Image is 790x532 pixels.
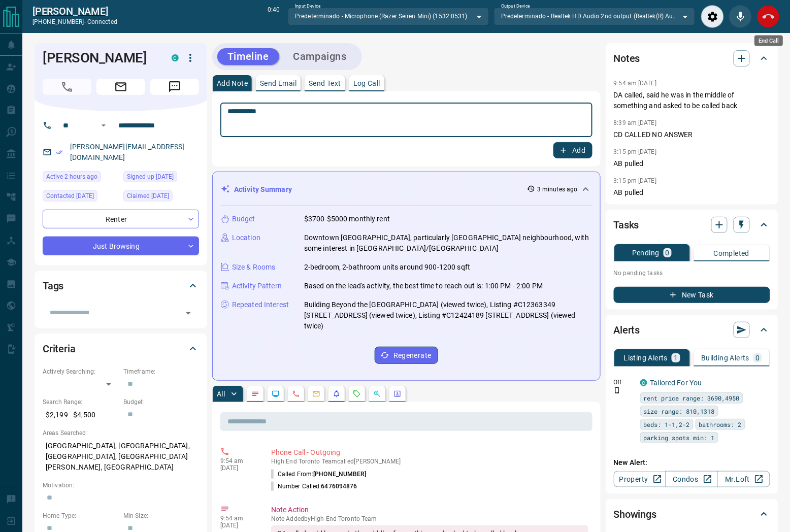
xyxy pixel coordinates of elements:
[537,185,577,194] p: 3 minutes ago
[271,458,588,465] p: High End Toronto Team called [PERSON_NAME]
[292,390,300,398] svg: Calls
[232,300,289,310] p: Repeated Interest
[614,50,640,66] h2: Notes
[220,522,256,529] p: [DATE]
[614,287,770,303] button: New Task
[393,390,402,398] svg: Agent Actions
[755,354,760,361] p: 0
[701,354,749,361] p: Building Alerts
[123,511,199,520] p: Min Size:
[56,149,63,156] svg: Email Verified
[43,481,199,490] p: Motivation:
[674,354,678,361] p: 1
[501,3,530,10] label: Output Device
[375,347,438,364] button: Regenerate
[624,354,668,361] p: Listing Alerts
[123,367,199,376] p: Timeframe:
[640,379,647,386] div: condos.ca
[260,80,297,87] p: Send Email
[271,447,588,458] p: Phone Call - Outgoing
[43,210,199,228] div: Renter
[232,232,260,243] p: Location
[614,213,770,237] div: Tasks
[43,171,118,185] div: Tue Oct 14 2025
[614,119,657,126] p: 8:39 am [DATE]
[614,265,770,281] p: No pending tasks
[172,54,179,61] div: condos.ca
[614,90,770,111] p: DA called, said he was in the middle of something and asked to be called back
[43,237,199,255] div: Just Browsing
[632,249,660,256] p: Pending
[614,129,770,140] p: CD CALLED NO ANSWER
[220,457,256,464] p: 9:54 am
[97,119,110,131] button: Open
[43,367,118,376] p: Actively Searching:
[553,142,592,158] button: Add
[46,172,97,182] span: Active 2 hours ago
[614,506,657,522] h2: Showings
[43,511,118,520] p: Home Type:
[150,79,199,95] span: Message
[268,5,280,28] p: 0:40
[272,390,280,398] svg: Lead Browsing Activity
[232,262,276,273] p: Size & Rooms
[271,470,366,479] p: Called From:
[304,281,543,291] p: Based on the lead's activity, the best time to reach out is: 1:00 PM - 2:00 PM
[283,48,357,65] button: Campaigns
[494,8,695,25] div: Predeterminado - Realtek HD Audio 2nd output (Realtek(R) Audio)
[271,515,588,522] p: Note Added by High End Toronto Team
[644,393,740,403] span: rent price range: 3690,4950
[614,322,640,338] h2: Alerts
[96,79,145,95] span: Email
[43,341,76,357] h2: Criteria
[234,184,292,195] p: Activity Summary
[714,250,750,257] p: Completed
[232,214,255,224] p: Budget
[614,318,770,342] div: Alerts
[87,18,117,25] span: connected
[43,337,199,361] div: Criteria
[699,419,742,429] span: bathrooms: 2
[123,397,199,407] p: Budget:
[312,390,320,398] svg: Emails
[666,471,718,487] a: Condos
[304,300,592,331] p: Building Beyond the [GEOGRAPHIC_DATA] (viewed twice), Listing #C12363349 [STREET_ADDRESS] (viewed...
[43,274,199,298] div: Tags
[614,217,639,233] h2: Tasks
[614,46,770,71] div: Notes
[43,428,199,438] p: Areas Searched:
[644,406,715,416] span: size range: 810,1318
[32,17,117,26] p: [PHONE_NUMBER] -
[614,457,770,468] p: New Alert:
[43,397,118,407] p: Search Range:
[333,390,341,398] svg: Listing Alerts
[271,482,357,491] p: Number Called:
[644,419,690,429] span: beds: 1-1,2-2
[251,390,259,398] svg: Notes
[43,190,118,205] div: Fri Oct 10 2025
[220,515,256,522] p: 9:54 am
[232,281,282,291] p: Activity Pattern
[43,79,91,95] span: Call
[717,471,770,487] a: Mr.Loft
[32,5,117,17] a: [PERSON_NAME]
[43,407,118,423] p: $2,199 - $4,500
[304,262,470,273] p: 2-bedroom, 2-bathroom units around 900-1200 sqft
[127,172,174,182] span: Signed up [DATE]
[614,158,770,169] p: AB pulled
[271,505,588,515] p: Note Action
[614,148,657,155] p: 3:15 pm [DATE]
[43,50,156,66] h1: [PERSON_NAME]
[373,390,381,398] svg: Opportunities
[650,379,702,387] a: Tailored For You
[123,190,199,205] div: Tue Oct 07 2025
[701,5,724,28] div: Audio Settings
[123,171,199,185] div: Tue Oct 07 2025
[304,232,592,254] p: Downtown [GEOGRAPHIC_DATA], particularly [GEOGRAPHIC_DATA] neighbourhood, with some interest in [...
[220,464,256,472] p: [DATE]
[614,387,621,394] svg: Push Notification Only
[321,483,357,490] span: 6476094876
[217,80,248,87] p: Add Note
[70,143,185,161] a: [PERSON_NAME][EMAIL_ADDRESS][DOMAIN_NAME]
